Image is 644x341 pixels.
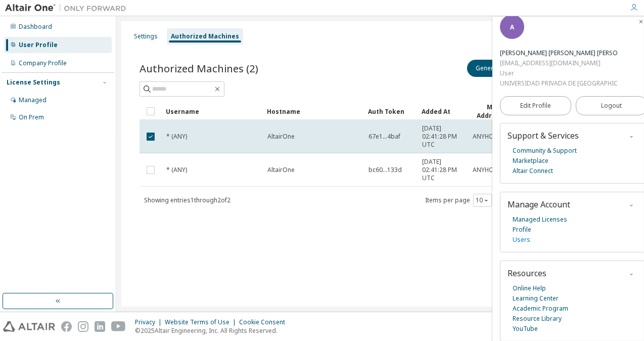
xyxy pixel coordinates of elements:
div: Added At [422,103,464,119]
span: * (ANY) [166,133,187,141]
div: Cookie Consent [239,318,291,326]
a: Users [513,235,530,245]
div: Auth Token [368,103,413,119]
span: AltairOne [267,133,295,141]
div: Company Profile [19,59,67,67]
span: Items per page [425,194,492,207]
span: Manage Account [508,199,570,210]
a: Profile [513,225,531,235]
span: A [510,23,514,31]
div: MAC Addresses [472,103,515,120]
a: Community & Support [513,146,577,156]
img: Altair One [5,3,131,13]
img: instagram.svg [78,321,88,332]
div: UNIVERSIDAD PRIVADA DE [GEOGRAPHIC_DATA] SA [500,78,618,89]
span: bc60...133d [369,166,402,174]
a: YouTube [513,324,538,334]
div: Authorized Machines [171,32,239,40]
a: Altair Connect [513,166,553,176]
button: Generate Auth Code [467,60,543,77]
a: Edit Profile [500,96,571,115]
div: On Prem [19,113,44,121]
p: © 2025 Altair Engineering, Inc. All Rights Reserved. [135,326,291,335]
div: User [500,68,618,78]
span: AltairOne [267,166,295,174]
button: 10 [476,196,489,204]
img: youtube.svg [111,321,126,332]
span: Showing entries 1 through 2 of 2 [144,196,231,204]
span: [DATE] 02:41:28 PM UTC [422,124,464,149]
span: * (ANY) [166,166,187,174]
a: Marketplace [513,156,548,166]
img: linkedin.svg [95,321,105,332]
img: altair_logo.svg [3,321,55,332]
div: Dashboard [19,23,52,31]
div: Managed [19,96,47,104]
a: Learning Center [513,293,559,304]
div: Hostname [267,103,360,119]
a: Resource Library [513,314,562,324]
span: Authorized Machines (2) [140,61,258,75]
div: Antonio Alejandro Pulman Corona [500,48,618,58]
div: Website Terms of Use [165,318,239,326]
span: 67e1...4baf [369,133,400,141]
div: Username [166,103,259,119]
span: Support & Services [508,130,579,141]
img: facebook.svg [61,321,72,332]
div: User Profile [19,41,58,49]
span: Resources [508,268,546,279]
a: Managed Licenses [513,215,567,225]
div: License Settings [7,78,60,87]
span: ANYHOST [473,133,501,141]
span: Logout [601,101,622,111]
span: ANYHOST [473,166,501,174]
span: [DATE] 02:41:28 PM UTC [422,158,464,182]
div: Settings [134,32,158,40]
a: Online Help [513,283,546,293]
div: [EMAIL_ADDRESS][DOMAIN_NAME] [500,58,618,68]
a: Academic Program [513,304,568,314]
div: Privacy [135,318,165,326]
span: Edit Profile [520,102,551,110]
